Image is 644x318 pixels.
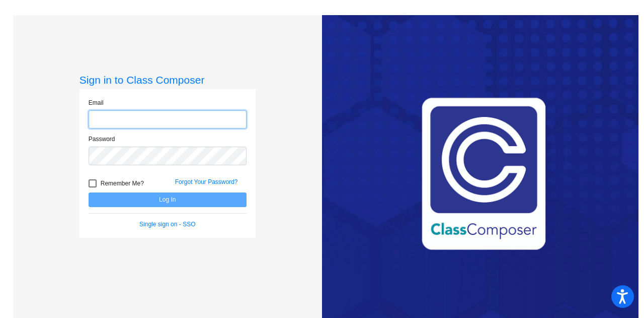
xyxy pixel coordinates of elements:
[89,193,247,207] button: Log In
[89,135,115,144] label: Password
[101,177,144,189] span: Remember Me?
[139,221,195,228] a: Single sign on - SSO
[175,178,238,185] a: Forgot Your Password?
[89,98,104,107] label: Email
[79,74,256,86] h3: Sign in to Class Composer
